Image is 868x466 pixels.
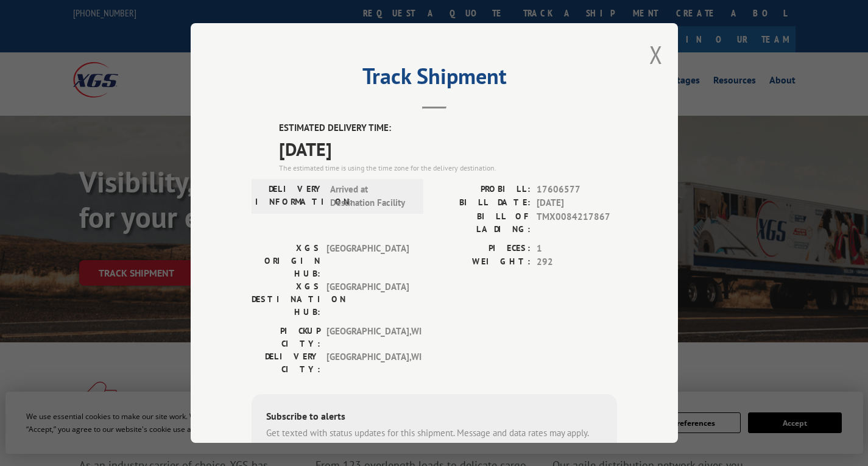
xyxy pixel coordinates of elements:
[434,183,531,197] label: PROBILL:
[279,121,617,135] label: ESTIMATED DELIVERY TIME:
[537,210,617,236] span: TMX0084217867
[252,325,320,350] label: PICKUP CITY:
[537,255,617,269] span: 292
[326,350,409,376] span: [GEOGRAPHIC_DATA] , WI
[279,163,617,174] div: The estimated time is using the time zone for the delivery destination.
[649,38,663,71] button: Close modal
[434,196,531,210] label: BILL DATE:
[326,280,409,319] span: [GEOGRAPHIC_DATA]
[279,135,617,163] span: [DATE]
[255,183,324,210] label: DELIVERY INFORMATION:
[266,426,602,454] div: Get texted with status updates for this shipment. Message and data rates may apply. Message frequ...
[434,255,531,269] label: WEIGHT:
[252,242,320,280] label: XGS ORIGIN HUB:
[326,242,409,280] span: [GEOGRAPHIC_DATA]
[326,325,409,350] span: [GEOGRAPHIC_DATA] , WI
[252,68,617,91] h2: Track Shipment
[537,242,617,256] span: 1
[537,183,617,197] span: 17606577
[330,183,412,210] span: Arrived at Destination Facility
[537,196,617,210] span: [DATE]
[434,242,531,256] label: PIECES:
[266,409,602,426] div: Subscribe to alerts
[252,280,320,319] label: XGS DESTINATION HUB:
[434,210,531,236] label: BILL OF LADING:
[252,350,320,376] label: DELIVERY CITY:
